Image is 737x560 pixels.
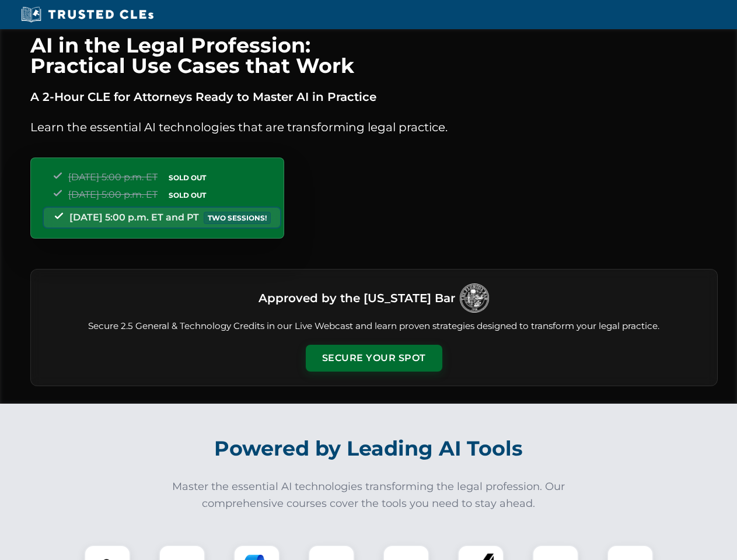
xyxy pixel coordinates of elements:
p: Learn the essential AI technologies that are transforming legal practice. [30,118,718,136]
span: [DATE] 5:00 p.m. ET [68,171,158,183]
img: Logo [460,283,489,313]
span: SOLD OUT [165,171,210,184]
h3: Approved by the [US_STATE] Bar [259,288,455,309]
span: [DATE] 5:00 p.m. ET [68,189,158,200]
h1: AI in the Legal Profession: Practical Use Cases that Work [30,35,718,76]
span: SOLD OUT [165,189,210,201]
p: Master the essential AI technologies transforming the legal profession. Our comprehensive courses... [165,478,573,512]
img: Trusted CLEs [18,6,157,23]
p: A 2-Hour CLE for Attorneys Ready to Master AI in Practice [30,87,718,106]
p: Secure 2.5 General & Technology Credits in our Live Webcast and learn proven strategies designed ... [45,320,703,333]
h2: Powered by Leading AI Tools [46,428,692,469]
button: Secure Your Spot [306,345,442,372]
